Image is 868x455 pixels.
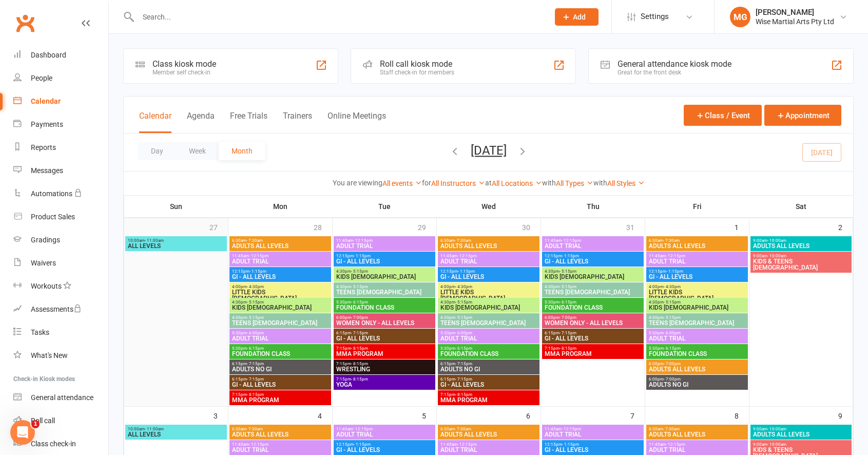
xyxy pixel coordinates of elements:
[440,351,537,357] span: FOUNDATION CLASS
[31,259,56,267] div: Waivers
[562,238,581,243] span: - 12:15pm
[440,243,537,249] span: ADULTS ALL LEVELS
[648,315,746,320] span: 4:30pm
[232,351,329,357] span: FOUNDATION CLASS
[753,243,850,249] span: ADULTS ALL LEVELS
[593,179,607,187] strong: with
[176,142,219,160] button: Week
[314,218,332,235] div: 28
[354,254,371,258] span: - 1:15pm
[232,431,329,438] span: ADULTS ALL LEVELS
[753,254,850,258] span: 9:00am
[247,315,264,320] span: - 5:15pm
[351,300,368,305] span: - 6:15pm
[544,254,642,258] span: 12:15pm
[544,447,642,453] span: GI - ALL LEVELS
[648,377,746,382] span: 6:00pm
[31,166,63,175] div: Messages
[31,97,61,105] div: Calendar
[522,218,541,235] div: 30
[664,346,681,351] span: - 6:15pm
[544,300,642,305] span: 5:30pm
[13,113,108,136] a: Payments
[13,229,108,252] a: Gradings
[31,440,76,448] div: Class check-in
[336,335,433,342] span: GI - ALL LEVELS
[648,305,746,311] span: KIDS [DEMOGRAPHIC_DATA]
[333,179,382,187] strong: You are viewing
[542,179,556,187] strong: with
[336,289,433,295] span: TEENS [DEMOGRAPHIC_DATA]
[187,111,215,133] button: Agenda
[455,285,472,289] span: - 4:30pm
[648,362,746,366] span: 6:00pm
[440,427,537,431] span: 6:30am
[684,105,762,126] button: Class / Event
[247,377,264,382] span: - 7:15pm
[382,179,422,187] a: All events
[232,382,329,388] span: GI - ALL LEVELS
[333,196,437,217] th: Tue
[351,315,368,320] span: - 7:00pm
[351,377,368,382] span: - 8:15pm
[247,392,264,397] span: - 8:15pm
[648,431,746,438] span: ADULTS ALL LEVELS
[544,335,642,342] span: GI - ALL LEVELS
[10,420,35,445] iframe: Intercom live chat
[485,179,492,187] strong: at
[838,407,853,424] div: 9
[336,431,433,438] span: ADULT TRIAL
[336,300,433,305] span: 5:30pm
[336,351,433,357] span: MMA PROGRAM
[13,182,108,205] a: Automations
[440,335,537,342] span: ADULT TRIAL
[440,346,537,351] span: 5:30pm
[228,196,333,217] th: Mon
[455,331,472,335] span: - 6:00pm
[230,111,267,133] button: Free Trials
[336,346,433,351] span: 7:15pm
[648,254,746,258] span: 11:45am
[626,218,645,235] div: 31
[353,427,373,431] span: - 12:15pm
[232,427,329,431] span: 6:30am
[351,285,368,289] span: - 5:15pm
[214,407,228,424] div: 3
[648,243,746,249] span: ADULTS ALL LEVELS
[753,431,850,438] span: ADULTS ALL LEVELS
[471,143,507,158] button: [DATE]
[336,427,433,431] span: 11:45am
[249,254,268,258] span: - 12:15pm
[336,442,433,447] span: 12:15pm
[664,285,681,289] span: - 4:30pm
[648,351,746,357] span: FOUNDATION CLASS
[440,447,537,453] span: ADULT TRIAL
[648,382,746,388] span: ADULTS NO GI
[31,120,63,128] div: Payments
[336,382,433,388] span: YOGA
[440,331,537,335] span: 5:30pm
[544,320,642,326] span: WOMEN ONLY - ALL LEVELS
[422,179,431,187] strong: for
[440,442,537,447] span: 11:45am
[753,238,850,243] span: 9:00am
[560,269,576,274] span: - 5:15pm
[31,420,40,428] span: 1
[127,427,225,431] span: 10:00am
[247,331,264,335] span: - 6:00pm
[139,111,171,133] button: Calendar
[648,300,746,305] span: 4:30pm
[756,17,834,26] div: Wise Martial Arts Pty Ltd
[560,285,576,289] span: - 5:15pm
[336,243,433,249] span: ADULT TRIAL
[232,243,329,249] span: ADULTS ALL LEVELS
[544,431,642,438] span: ADULT TRIAL
[232,331,329,335] span: 5:30pm
[336,258,433,264] span: GI - ALL LEVELS
[31,305,82,313] div: Assessments
[318,407,332,424] div: 4
[13,67,108,90] a: People
[232,366,329,372] span: ADULTS NO GI
[440,392,537,397] span: 7:15pm
[336,331,433,335] span: 6:15pm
